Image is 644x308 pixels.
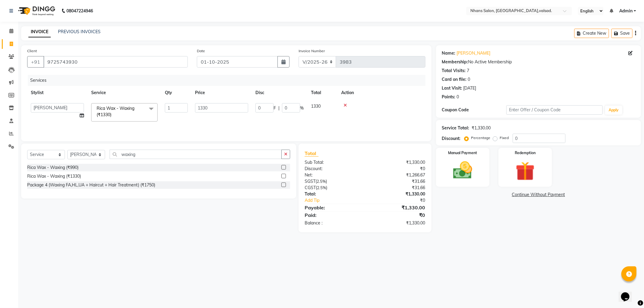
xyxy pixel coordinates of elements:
[28,75,430,86] div: Services
[305,150,319,157] span: Total
[300,220,365,226] div: Balance :
[442,50,456,56] div: Name:
[15,2,57,19] img: logo
[338,86,425,100] th: Action
[468,76,470,83] div: 0
[317,179,326,184] span: 2.5%
[442,94,456,100] div: Points:
[300,211,365,219] div: Paid:
[300,204,365,211] div: Payable:
[300,178,365,185] div: ( )
[111,112,114,117] a: x
[27,56,44,68] button: +91
[311,103,321,109] span: 1330
[66,2,93,19] b: 08047224946
[191,86,252,100] th: Price
[365,178,430,185] div: ₹31.66
[365,191,430,197] div: ₹1,330.00
[300,191,365,197] div: Total:
[161,86,191,100] th: Qty
[437,192,640,198] a: Continue Without Payment
[611,29,633,38] button: Save
[457,94,459,100] div: 0
[365,159,430,166] div: ₹1,330.00
[442,59,635,65] div: No Active Membership
[619,284,638,302] iframe: chat widget
[605,106,622,115] button: Apply
[110,150,282,159] input: Search or Scan
[300,159,365,166] div: Sub Total:
[506,105,603,115] input: Enter Offer / Coupon Code
[365,166,430,172] div: ₹0
[365,172,430,178] div: ₹1,266.67
[472,125,491,131] div: ₹1,330.00
[365,185,430,191] div: ₹31.66
[300,105,304,111] span: %
[252,86,307,100] th: Disc
[274,105,276,111] span: F
[27,48,37,54] label: Client
[365,211,430,219] div: ₹0
[300,166,365,172] div: Discount:
[442,85,462,91] div: Last Visit:
[58,29,101,34] a: PREVIOUS INVOICES
[307,86,338,100] th: Total
[278,105,280,111] span: |
[28,27,51,37] a: INVOICE
[510,159,541,183] img: _gift.svg
[43,56,188,68] input: Search by Name/Mobile/Email/Code
[365,220,430,226] div: ₹1,330.00
[27,173,81,179] div: Rica Wax - Waxing (₹1330)
[442,125,469,131] div: Service Total:
[365,204,430,211] div: ₹1,330.00
[442,59,468,65] div: Membership:
[471,135,491,141] label: Percentage
[463,85,476,91] div: [DATE]
[442,135,461,142] div: Discount:
[27,182,155,188] div: Package 4 (Waxing FA,HL,UA + Haircut + Hair Treatment) (₹1750)
[447,159,478,181] img: _cash.svg
[442,68,466,74] div: Total Visits:
[88,86,161,100] th: Service
[305,185,316,190] span: CGST
[457,50,491,56] a: [PERSON_NAME]
[27,86,88,100] th: Stylist
[197,48,205,54] label: Date
[317,185,326,190] span: 2.5%
[442,76,467,83] div: Card on file:
[619,8,633,14] span: Admin
[300,197,376,204] a: Add Tip
[27,164,78,171] div: Rica Wax - Waxing (₹990)
[448,150,477,156] label: Manual Payment
[515,150,536,156] label: Redemption
[500,135,509,141] label: Fixed
[300,172,365,178] div: Net:
[467,68,469,74] div: 7
[97,106,134,117] span: Rica Wax - Waxing (₹1330)
[376,197,430,204] div: ₹0
[574,29,609,38] button: Create New
[442,107,506,113] div: Coupon Code
[305,179,316,184] span: SGST
[300,185,365,191] div: ( )
[299,48,325,54] label: Invoice Number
